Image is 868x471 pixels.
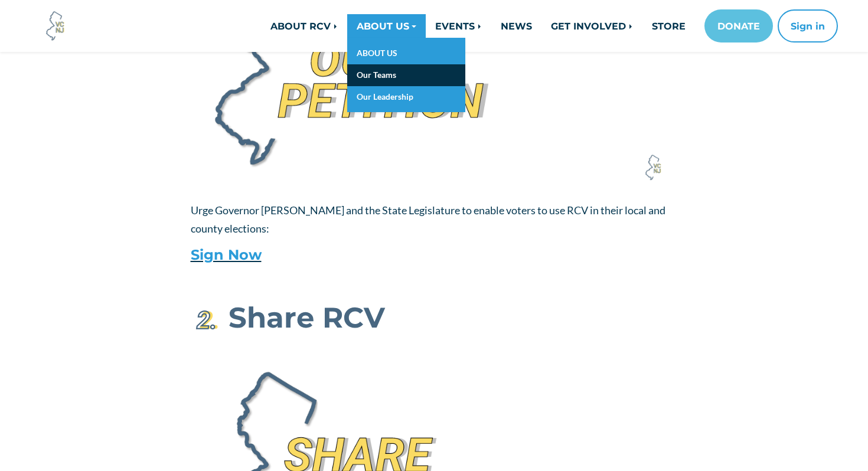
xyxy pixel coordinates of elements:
[181,9,838,42] nav: Main navigation
[704,9,773,42] a: DONATE
[191,201,678,237] p: Urge Governor [PERSON_NAME] and the State Legislature to enable voters to use RCV in their local ...
[778,9,838,42] button: Sign in or sign up
[261,14,347,38] a: ABOUT RCV
[347,38,465,112] div: ABOUT US
[347,64,465,86] a: Our Teams
[541,14,642,38] a: GET INVOLVED
[191,306,220,335] img: Second
[229,300,385,335] strong: Share RCV
[347,86,465,108] a: Our Leadership
[40,10,71,42] img: Voter Choice NJ
[347,42,465,64] a: ABOUT US
[491,14,541,38] a: NEWS
[426,14,491,38] a: EVENTS
[642,14,695,38] a: STORE
[347,14,426,38] a: ABOUT US
[191,246,262,263] a: Sign Now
